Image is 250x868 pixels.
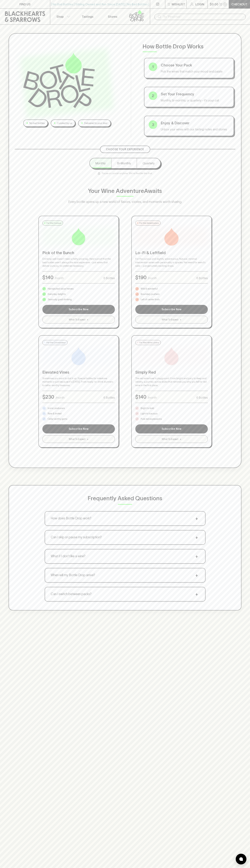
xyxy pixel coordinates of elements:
p: Light to luscious [141,412,157,415]
img: Bottle Drop [23,53,95,108]
p: The red wine lover's playground. From bright and juicy to deep and velvety, a journey across styl... [135,377,208,387]
p: Curated by us [57,121,72,125]
p: Cellar worthy gems [48,417,67,421]
div: 2 [149,91,157,100]
p: Simply Red [135,369,208,375]
a: Stores [100,9,125,24]
p: Your Wine Adventure [88,187,162,195]
p: Handpicked value heroes [48,287,73,291]
a: Tastings [75,9,100,24]
p: Pure red expressions [141,417,162,421]
button: Subscribe Now [135,305,208,314]
p: No bad bottles [29,121,45,125]
p: For the Curious [46,221,61,225]
p: Wild & wonderful [141,287,158,291]
p: Pick of the Bunch [42,250,115,256]
p: Lo-Fi & Leftfield [135,250,208,256]
p: Left of center finds [141,298,160,301]
p: 6 Bottles [196,276,208,280]
p: Can I switch between packs? [51,592,91,597]
p: How Bottle Drop Works [143,42,236,51]
p: For the Adventurous [139,221,159,225]
button: Subscribe Now [42,305,115,314]
input: Try "Pinot noir" [163,14,243,20]
p: Wishlist [172,2,185,6]
p: 6 Bottles [103,395,115,400]
button: What if I don't like a wine?+ [45,549,205,563]
p: $ 140 [42,274,53,281]
span: + [180,437,181,441]
p: Enjoy & Discover [161,120,229,126]
span: + [194,573,199,578]
button: What To Expect+ [135,435,208,443]
p: Iconic producers [48,406,65,410]
p: Seriously good drinking [48,298,72,301]
span: + [194,535,199,540]
button: When will my Bottle Drop arrive?+ [45,568,205,582]
div: 1 [149,63,157,71]
button: What To Expect+ [42,435,115,443]
button: How does Bottle Drop work?+ [45,512,205,525]
p: Can I skip or pause my subscription? [51,535,102,540]
p: Elevated Vines [42,369,115,375]
button: Subscribe Now [42,424,115,433]
p: Pick the wines that match your mood and palate [161,69,229,74]
p: For the curious and slightly adventurous. Natural, minimal intervention wines with personality in... [135,257,208,268]
p: For the Connoisseur [46,341,66,344]
p: Every bottle opens up a new world of flavors, stories, and moments worth sharing. [54,199,197,204]
button: Can I skip or pause my subscription?+ [45,530,205,544]
span: + [194,554,199,559]
p: $0.00 [210,2,218,6]
p: Checkout [231,2,247,6]
img: Lo-Fi & Leftfield [163,228,180,246]
p: Stores [108,14,117,19]
p: 0 [224,3,226,5]
span: What To Expect [162,318,178,321]
button: Subscribe Now [135,424,208,433]
p: Choose Your Experience [106,148,144,151]
p: Shop [56,14,64,19]
p: 6 Bottles [103,276,115,280]
img: Simply Red [163,347,180,365]
button: What To Expect+ [42,316,115,323]
p: Bright to bold [141,406,154,410]
p: $ 230 [42,393,54,401]
p: Rare & limited [48,412,61,415]
p: FIND US [19,2,31,6]
span: + [87,318,88,321]
p: Unbox your wines with our tasting notes and stories [161,127,229,131]
p: Pause or cancel anytime. We're flexible like that. [98,171,153,175]
span: What To Expect [162,437,178,441]
p: Delivered to your door [84,121,108,125]
p: For Red Wine Lovers [139,341,159,344]
button: What To Expect+ [135,316,208,323]
img: Pick of the Bunch [70,228,88,246]
p: Boundary pushers [141,292,159,296]
p: Everyday delights [48,292,66,296]
p: When will my Bottle Drop arrive? [51,573,95,578]
button: Bi-Monthly [111,158,137,168]
p: What if I don't like a wine? [51,554,85,559]
p: How does Bottle Drop work? [51,516,91,521]
p: Sometimes you want to dial it up. Special bottles for milestone moments or just because it's [DAT... [42,377,115,387]
button: Shop [50,9,75,24]
p: /month [56,395,65,400]
span: + [194,592,199,597]
p: $ 190 [135,274,147,281]
p: /month [148,276,157,280]
p: Login [195,2,204,6]
span: What To Expect [69,437,85,441]
span: What To Expect [69,318,85,321]
button: Monthly [90,158,111,168]
p: Choose Your Pack [161,63,229,68]
p: Set Your Frequency [161,91,229,97]
p: Frequently Asked Questions [88,494,162,503]
p: Monthly, bi-monthly, or quarterly - it's your call [161,98,229,103]
span: + [87,437,88,441]
p: Tastings [82,14,93,19]
p: /month [55,276,64,280]
img: Elevated Vines [70,347,88,365]
span: Awaits [144,188,162,194]
img: bubble-icon [239,857,243,861]
p: /month [148,395,157,400]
